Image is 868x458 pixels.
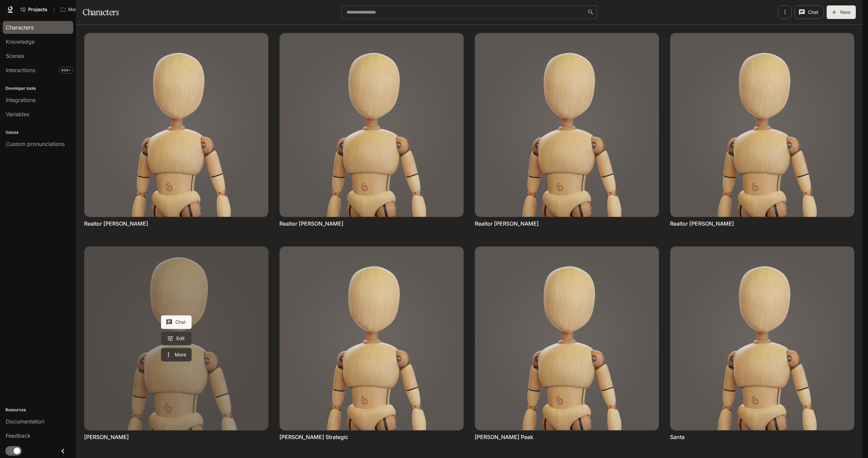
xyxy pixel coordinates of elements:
img: Realtor Melanie Base [670,33,854,217]
img: Realtor Melanie [280,33,463,217]
img: Santa [670,247,854,430]
h1: Characters [83,5,119,19]
button: Chat with Rebecca Johnson [161,315,192,329]
div: / [51,6,58,13]
button: Chat [794,5,824,19]
a: Realtor [PERSON_NAME] [475,220,539,227]
img: Robert Strategic [280,247,463,430]
a: Edit Rebecca Johnson [161,332,192,345]
span: Projects [28,7,47,13]
p: MetalityVerse [68,7,100,13]
a: Go to projects [18,3,51,16]
a: Realtor [PERSON_NAME] [84,220,148,227]
a: [PERSON_NAME] [84,433,129,441]
img: Ryan Peak [475,247,659,430]
a: [PERSON_NAME] Strategic [279,433,348,441]
a: Santa [670,433,685,441]
img: Realtor Melanie [84,33,268,217]
a: Realtor [PERSON_NAME] [670,220,734,227]
img: Realtor Melanie [475,33,659,217]
a: Realtor [PERSON_NAME] [279,220,343,227]
a: [PERSON_NAME] Peak [475,433,533,441]
button: All workspaces [58,3,111,16]
a: Rebecca Johnson [84,247,268,430]
button: More actions [161,348,192,361]
button: New [827,5,856,19]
